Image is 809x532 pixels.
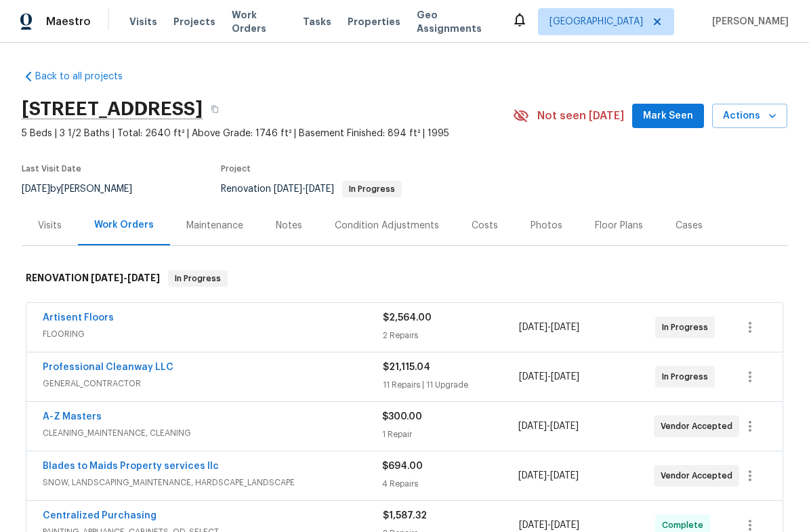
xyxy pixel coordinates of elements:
[417,8,495,35] span: Geo Assignments
[43,476,382,489] span: SNOW, LANDSCAPING_MAINTENANCE, HARDSCAPE_LANDSCAPE
[550,471,579,480] span: [DATE]
[43,313,114,323] a: Artisent Floors
[43,377,383,390] span: GENERAL_CONTRACTOR
[22,127,513,140] span: 5 Beds | 3 1/2 Baths | Total: 2640 ft² | Above Grade: 1746 ft² | Basement Finished: 894 ft² | 1995
[383,363,430,372] span: $21,115.04
[518,422,547,431] span: [DATE]
[303,17,331,26] span: Tasks
[595,219,643,232] div: Floor Plans
[43,412,102,422] a: A-Z Masters
[519,370,579,384] span: -
[519,323,547,332] span: [DATE]
[632,104,704,129] button: Mark Seen
[43,462,219,471] a: Blades to Maids Property services llc
[551,372,579,382] span: [DATE]
[518,471,547,480] span: [DATE]
[712,104,787,129] button: Actions
[519,518,579,532] span: -
[306,184,334,194] span: [DATE]
[22,257,787,300] div: RENOVATION [DATE]-[DATE]In Progress
[22,70,152,83] a: Back to all projects
[383,511,427,520] span: $1,587.32
[383,313,432,323] span: $2,564.00
[662,518,709,532] span: Complete
[518,469,579,483] span: -
[274,184,334,194] span: -
[46,15,91,28] span: Maestro
[43,426,382,440] span: CLEANING_MAINTENANCE, CLEANING
[551,323,579,332] span: [DATE]
[549,15,643,28] span: [GEOGRAPHIC_DATA]
[221,165,251,173] span: Project
[537,109,624,123] span: Not seen [DATE]
[26,270,160,287] h6: RENOVATION
[173,15,215,28] span: Projects
[661,469,738,483] span: Vendor Accepted
[221,184,402,194] span: Renovation
[43,363,173,372] a: Professional Cleanway LLC
[344,185,400,193] span: In Progress
[383,378,519,392] div: 11 Repairs | 11 Upgrade
[662,370,713,384] span: In Progress
[643,108,693,125] span: Mark Seen
[94,218,154,232] div: Work Orders
[129,15,157,28] span: Visits
[22,184,50,194] span: [DATE]
[43,511,157,520] a: Centralized Purchasing
[662,321,713,334] span: In Progress
[274,184,302,194] span: [DATE]
[531,219,562,232] div: Photos
[707,15,789,28] span: [PERSON_NAME]
[518,420,579,433] span: -
[383,329,519,342] div: 2 Repairs
[382,412,422,422] span: $300.00
[382,462,423,471] span: $694.00
[676,219,703,232] div: Cases
[472,219,498,232] div: Costs
[519,520,547,530] span: [DATE]
[382,477,518,491] div: 4 Repairs
[276,219,302,232] div: Notes
[43,327,383,341] span: FLOORING
[91,273,160,283] span: -
[335,219,439,232] div: Condition Adjustments
[661,420,738,433] span: Vendor Accepted
[551,520,579,530] span: [DATE]
[38,219,62,232] div: Visits
[348,15,400,28] span: Properties
[127,273,160,283] span: [DATE]
[232,8,287,35] span: Work Orders
[22,181,148,197] div: by [PERSON_NAME]
[203,97,227,121] button: Copy Address
[186,219,243,232] div: Maintenance
[382,428,518,441] div: 1 Repair
[519,372,547,382] span: [DATE]
[169,272,226,285] span: In Progress
[22,165,81,173] span: Last Visit Date
[519,321,579,334] span: -
[550,422,579,431] span: [DATE]
[91,273,123,283] span: [DATE]
[723,108,776,125] span: Actions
